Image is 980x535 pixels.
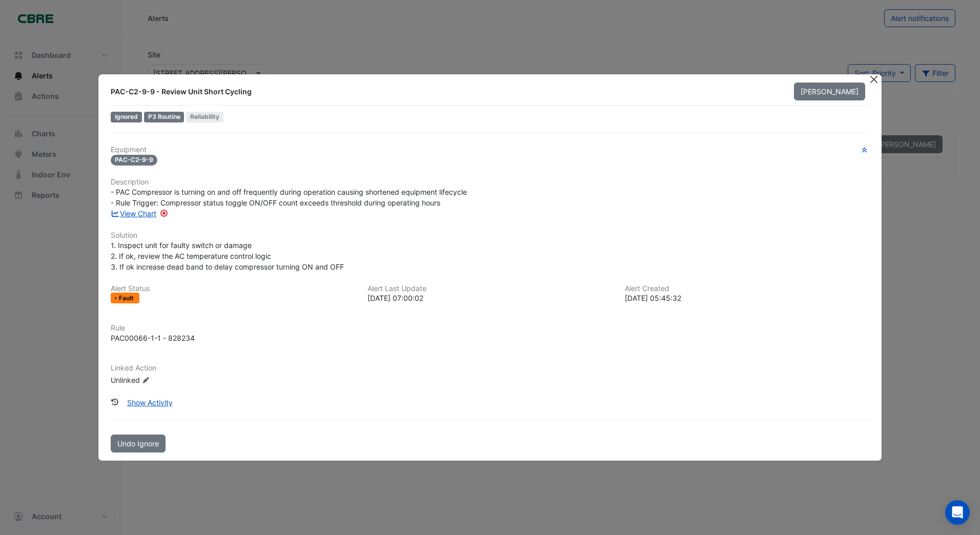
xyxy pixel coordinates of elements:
div: [DATE] 05:45:32 [625,293,869,303]
button: Show Activity [120,394,179,411]
span: Ignored [111,112,142,122]
span: Fault [119,295,136,301]
div: Open Intercom Messenger [945,500,970,525]
h6: Equipment [111,146,869,154]
div: PAC-C2-9-9 - Review Unit Short Cycling [111,87,782,97]
div: Tooltip anchor [159,209,169,218]
button: Undo Ignore [111,435,166,452]
div: P3 Routine [144,112,185,122]
span: [PERSON_NAME] [801,87,859,96]
div: [DATE] 07:00:02 [367,293,612,303]
button: Close [869,74,880,85]
span: PAC-C2-9-9 [111,155,157,166]
span: Reliability [186,112,223,122]
span: 1. Inspect unit for faulty switch or damage 2. If ok, review the AC temperature control logic 3. ... [111,241,344,271]
div: PAC00066-1-1 - 828234 [111,333,195,343]
h6: Rule [111,324,869,333]
h6: Description [111,178,869,187]
fa-icon: Edit Linked Action [142,377,150,384]
div: Unlinked [111,375,234,385]
button: [PERSON_NAME] [794,83,865,100]
span: Undo Ignore [117,439,159,448]
h6: Solution [111,231,869,240]
h6: Linked Action [111,364,869,373]
h6: Alert Last Update [367,284,612,293]
a: View Chart [111,209,156,218]
span: - PAC Compressor is turning on and off frequently during operation causing shortened equipment li... [111,188,467,207]
h6: Alert Created [625,284,869,293]
h6: Alert Status [111,284,355,293]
